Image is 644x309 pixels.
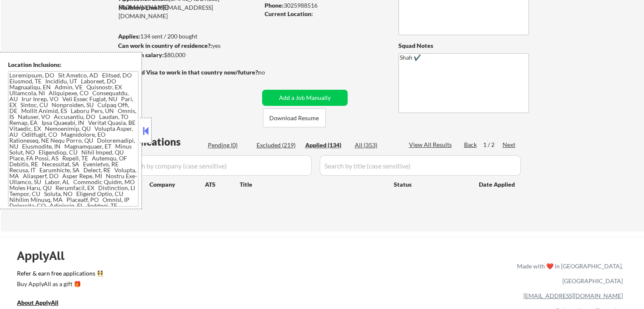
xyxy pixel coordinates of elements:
a: Buy ApplyAll as a gift 🎁 [17,279,102,290]
strong: Mailslurp Email: [119,4,163,11]
strong: Will need Visa to work in that country now/future?: [119,69,260,76]
div: View All Results [409,141,454,149]
strong: Current Location: [265,10,313,17]
div: 134 sent / 200 bought [118,32,259,41]
div: Made with ❤️ in [GEOGRAPHIC_DATA], [GEOGRAPHIC_DATA] [514,259,623,288]
strong: Phone: [265,2,284,9]
div: $80,000 [118,51,259,59]
u: About ApplyAll [17,299,58,306]
div: Applied (134) [305,141,348,149]
div: ATS [205,180,240,189]
div: yes [118,41,257,50]
div: Date Applied [479,180,516,189]
div: [EMAIL_ADDRESS][DOMAIN_NAME] [119,3,259,20]
input: Search by company (case sensitive) [121,155,312,176]
a: Refer & earn free applications 👯‍♀️ [17,270,340,279]
div: Status [394,177,467,192]
div: Company [149,180,205,189]
button: Add a Job Manually [262,90,348,106]
div: All (353) [355,141,397,149]
div: ApplyAll [17,248,74,263]
div: Applications [121,137,205,147]
strong: Applies: [118,33,140,40]
div: no [258,68,282,77]
input: Search by title (case sensitive) [320,155,521,176]
div: Buy ApplyAll as a gift 🎁 [17,281,102,287]
div: 1 / 2 [483,141,503,149]
button: Download Resume [263,108,326,127]
div: Excluded (219) [257,141,299,149]
strong: Can work in country of residence?: [118,42,212,49]
strong: Minimum salary: [118,51,164,58]
div: Pending (0) [208,141,250,149]
a: [EMAIL_ADDRESS][DOMAIN_NAME] [523,292,623,299]
div: Next [503,141,516,149]
div: Squad Notes [398,41,529,50]
div: Title [240,180,386,189]
a: About ApplyAll [17,298,70,309]
div: Back [464,141,478,149]
div: 3025988516 [265,1,384,10]
div: Location Inclusions: [8,61,138,69]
